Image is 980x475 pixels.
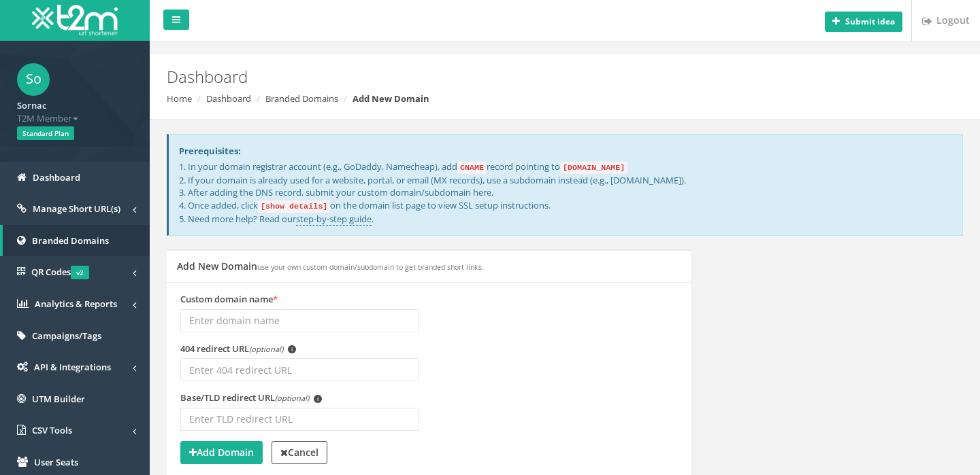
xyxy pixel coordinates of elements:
img: T2M [32,5,118,35]
span: Manage Short URL(s) [33,203,120,215]
button: Add Domain [180,441,263,464]
label: Base/TLD redirect URL [180,391,322,404]
span: User Seats [34,456,78,468]
strong: Cancel [280,446,318,459]
small: use your own custom domain/subdomain to get branded short links. [257,262,484,272]
a: Dashboard [206,92,251,105]
p: 1. In your domain registrar account (e.g., GoDaddy, Namecheap), add record pointing to 2. If your... [179,160,952,225]
span: Standard Plan [17,126,74,140]
code: [DOMAIN_NAME] [560,162,627,174]
em: (optional) [249,344,283,354]
input: Enter 404 redirect URL [180,358,419,381]
strong: Add Domain [189,446,254,459]
strong: Add New Domain [353,92,429,105]
h2: Dashboard [167,68,827,86]
span: T2M Member [17,112,133,125]
a: Sornac T2M Member [17,96,133,124]
span: Dashboard [33,171,80,183]
a: step-by-step guide [296,213,372,226]
code: CNAME [457,162,487,174]
a: Home [167,92,192,105]
span: Analytics & Reports [35,298,117,310]
input: Enter domain name [180,309,419,332]
span: i [314,395,322,403]
span: CSV Tools [32,424,72,436]
code: [show details] [258,200,330,213]
label: 404 redirect URL [180,342,296,355]
span: i [288,345,296,353]
label: Custom domain name [180,293,278,306]
button: Submit idea [825,12,902,32]
span: So [17,63,50,96]
span: UTM Builder [32,393,85,405]
b: Submit idea [845,16,895,27]
a: Cancel [272,441,327,464]
a: Branded Domains [265,92,338,105]
span: Campaigns/Tags [32,330,101,342]
h5: Add New Domain [177,261,484,271]
strong: Sornac [17,99,46,111]
span: QR Codes [31,266,89,278]
strong: Prerequisites: [179,145,241,157]
span: v2 [71,266,89,279]
em: (optional) [275,393,309,403]
input: Enter TLD redirect URL [180,408,419,431]
span: API & Integrations [34,361,111,373]
span: Branded Domains [32,234,109,247]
